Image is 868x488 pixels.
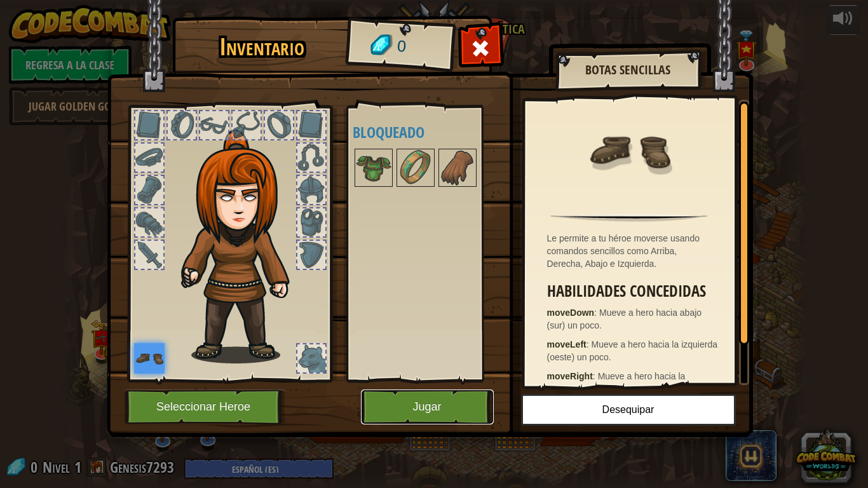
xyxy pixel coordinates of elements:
[550,214,707,222] img: hr.png
[353,124,503,140] h4: Bloqueado
[398,150,433,186] img: portrait.png
[547,339,587,349] strong: moveLeft
[568,63,688,77] h2: Botas Sencillas
[547,283,718,300] h3: Habilidades concedidas
[588,109,670,192] img: portrait.png
[396,35,407,58] span: 0
[593,371,598,381] span: :
[361,390,494,424] button: Jugar
[547,308,595,318] strong: moveDown
[594,308,599,318] span: :
[547,371,593,381] strong: moveRight
[547,371,686,394] span: Mueve a hero hacia la derecha (este) un poco.
[587,339,592,349] span: :
[547,339,717,362] span: Mueve a hero hacia la izquierda (oeste) un poco.
[175,130,312,363] img: hair_f2.png
[356,150,391,186] img: portrait.png
[125,390,286,424] button: Seleccionar Heroe
[134,343,165,374] img: portrait.png
[181,34,343,60] h1: Inventario
[521,394,736,426] button: Desequipar
[547,232,718,270] div: Le permite a tu héroe moverse usando comandos sencillos como Arriba, Derecha, Abajo e Izquierda.
[440,150,475,186] img: portrait.png
[547,308,702,330] span: Mueve a hero hacia abajo (sur) un poco.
